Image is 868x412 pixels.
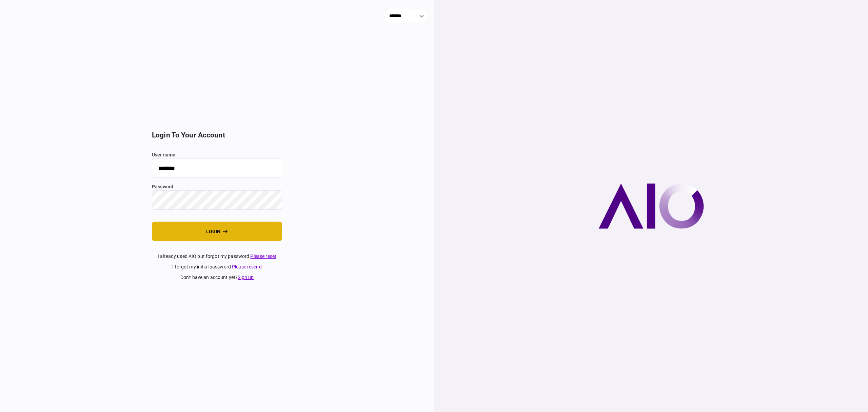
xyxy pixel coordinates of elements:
[152,274,282,281] div: don't have an account yet ?
[152,151,282,158] label: user name
[152,190,282,210] input: password
[152,131,282,139] h2: login to your account
[152,222,282,241] button: login
[152,263,282,270] div: I forgot my initial password
[598,183,704,229] img: AIO company logo
[385,9,427,23] input: show language options
[250,254,276,259] a: Please reset
[238,275,254,280] a: Sign up
[232,264,262,269] a: Please resend
[152,253,282,260] div: I already used AIO but forgot my password
[152,183,282,190] label: password
[152,158,282,178] input: user name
